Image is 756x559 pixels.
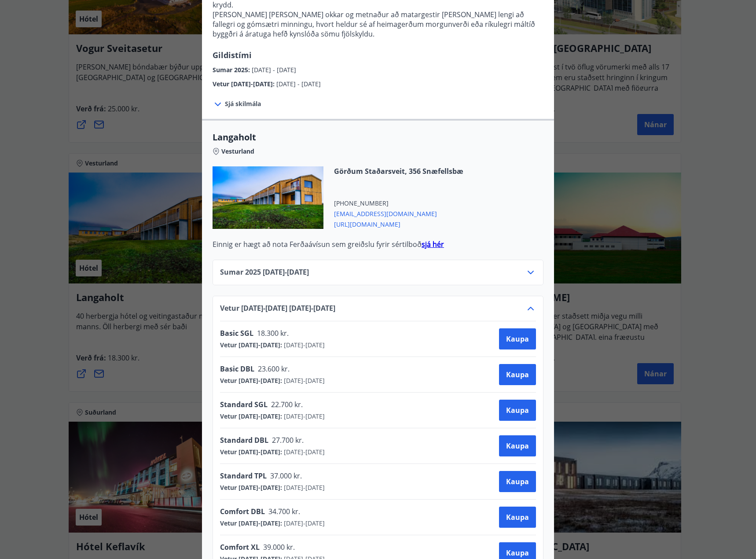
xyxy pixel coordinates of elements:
[221,147,254,156] span: Vesturland
[213,80,276,88] span: Vetur [DATE]-[DATE] :
[213,239,543,249] p: Einnig er hægt að nota Ferðaávísun sem greiðslu fyrir sértilboð
[213,50,252,60] span: Gildistími
[276,80,321,88] span: [DATE] - [DATE]
[334,199,463,208] span: [PHONE_NUMBER]
[252,66,296,74] span: [DATE] - [DATE]
[334,218,463,229] span: [URL][DOMAIN_NAME]
[334,208,463,218] span: [EMAIL_ADDRESS][DOMAIN_NAME]
[213,66,252,74] span: Sumar 2025 :
[213,10,543,39] p: [PERSON_NAME] [PERSON_NAME] okkar og metnaður að matargestir [PERSON_NAME] lengi að fallegri og g...
[422,239,444,249] a: sjá hér
[213,131,543,143] span: Langaholt
[220,267,309,278] span: Sumar 2025 [DATE] - [DATE]
[334,166,463,176] span: Görðum Staðarsveit, 356 Snæfellsbæ
[225,99,261,108] span: Sjá skilmála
